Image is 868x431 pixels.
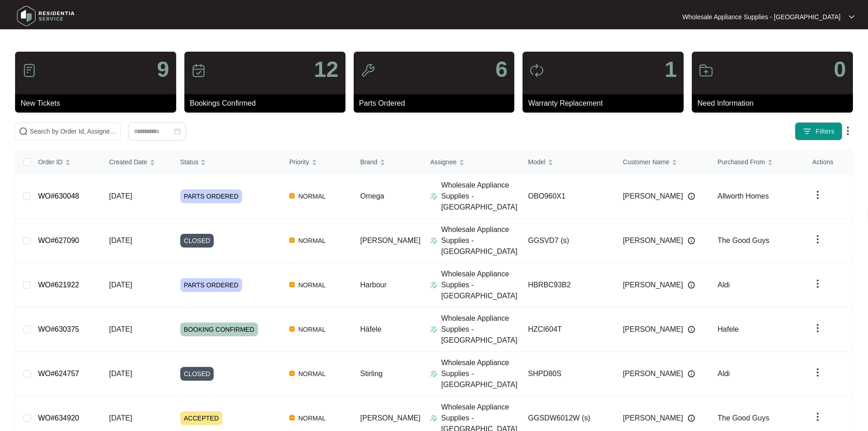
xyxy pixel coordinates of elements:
[31,150,102,174] th: Order ID
[180,367,214,381] span: CLOSED
[360,370,383,377] span: Stirling
[30,126,117,136] input: Search by Order Id, Assignee Name, Customer Name, Brand and Model
[521,263,615,307] td: HBRBC93B2
[812,189,823,200] img: dropdown arrow
[664,59,677,81] p: 1
[682,12,841,22] p: Wholesale Appliance Supplies - [GEOGRAPHIC_DATA]
[717,414,769,422] span: The Good Guys
[521,307,615,352] td: HZCI604T
[289,415,295,420] img: Vercel Logo
[289,193,295,199] img: Vercel Logo
[295,191,329,202] span: NORMAL
[623,235,683,246] span: [PERSON_NAME]
[282,150,353,174] th: Priority
[815,127,835,136] span: Filters
[38,281,79,289] a: WO#621922
[849,15,854,19] img: dropdown arrow
[180,189,242,203] span: PARTS ORDERED
[717,157,765,167] span: Purchased From
[180,411,222,425] span: ACCEPTED
[360,281,387,289] span: Harbour
[289,282,295,287] img: Vercel Logo
[191,63,206,78] img: icon
[623,157,669,167] span: Customer Name
[180,234,214,248] span: CLOSED
[441,313,521,346] p: Wholesale Appliance Supplies - [GEOGRAPHIC_DATA]
[688,415,695,422] img: Info icon
[441,357,521,390] p: Wholesale Appliance Supplies - [GEOGRAPHIC_DATA]
[360,157,377,167] span: Brand
[441,269,521,302] p: Wholesale Appliance Supplies - [GEOGRAPHIC_DATA]
[190,98,345,109] p: Bookings Confirmed
[180,157,199,167] span: Status
[173,150,282,174] th: Status
[109,157,147,167] span: Created Date
[812,234,823,245] img: dropdown arrow
[697,98,853,109] p: Need Information
[529,63,544,78] img: icon
[180,323,258,336] span: BOOKING CONFIRMED
[812,323,823,334] img: dropdown arrow
[717,370,730,377] span: Aldi
[834,59,846,81] p: 0
[717,237,769,244] span: The Good Guys
[38,370,79,377] a: WO#624757
[38,414,79,422] a: WO#634920
[360,237,421,244] span: [PERSON_NAME]
[710,150,805,174] th: Purchased From
[102,150,173,174] th: Created Date
[430,370,437,377] img: Assigner Icon
[812,278,823,289] img: dropdown arrow
[521,219,615,263] td: GGSVD7 (s)
[688,370,695,377] img: Info icon
[441,180,521,213] p: Wholesale Appliance Supplies - [GEOGRAPHIC_DATA]
[157,59,169,81] p: 9
[717,192,769,200] span: Allworth Homes
[295,324,329,335] span: NORMAL
[361,63,375,78] img: icon
[430,157,457,167] span: Assignee
[289,371,295,376] img: Vercel Logo
[109,192,132,200] span: [DATE]
[360,414,421,422] span: [PERSON_NAME]
[109,237,132,244] span: [DATE]
[688,193,695,200] img: Info icon
[423,150,521,174] th: Assignee
[21,98,176,109] p: New Tickets
[496,59,508,81] p: 6
[717,281,730,289] span: Aldi
[38,237,79,244] a: WO#627090
[22,63,37,78] img: icon
[441,224,521,257] p: Wholesale Appliance Supplies - [GEOGRAPHIC_DATA]
[688,326,695,333] img: Info icon
[812,367,823,378] img: dropdown arrow
[623,191,683,202] span: [PERSON_NAME]
[109,414,132,422] span: [DATE]
[521,174,615,219] td: OBO960X1
[812,411,823,422] img: dropdown arrow
[295,280,329,291] span: NORMAL
[359,98,515,109] p: Parts Ordered
[295,235,329,246] span: NORMAL
[688,281,695,289] img: Info icon
[38,325,79,333] a: WO#630375
[109,370,132,377] span: [DATE]
[623,324,683,335] span: [PERSON_NAME]
[38,192,79,200] a: WO#630048
[803,127,812,136] img: filter icon
[430,237,437,244] img: Assigner Icon
[842,125,853,136] img: dropdown arrow
[430,415,437,422] img: Assigner Icon
[289,157,309,167] span: Priority
[14,2,78,30] img: residentia service logo
[295,368,329,379] span: NORMAL
[295,413,329,424] span: NORMAL
[688,237,695,244] img: Info icon
[314,59,338,81] p: 12
[717,325,739,333] span: Hafele
[699,63,713,78] img: icon
[38,157,63,167] span: Order ID
[109,325,132,333] span: [DATE]
[289,237,295,243] img: Vercel Logo
[430,326,437,333] img: Assigner Icon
